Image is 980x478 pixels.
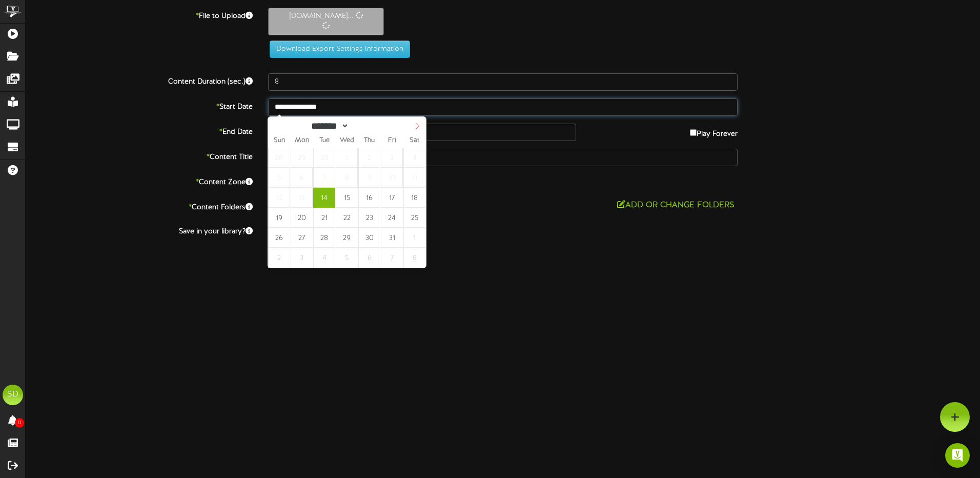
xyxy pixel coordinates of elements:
span: October 3, 2025 [381,148,403,168]
input: Year [349,121,386,131]
span: Wed [336,137,358,144]
label: Content Duration (sec.) [18,73,260,87]
button: Download Export Settings Information [270,41,410,58]
span: October 9, 2025 [358,168,380,188]
span: October 10, 2025 [381,168,403,188]
span: Tue [313,137,336,144]
span: Sat [403,137,426,144]
span: Sun [268,137,291,144]
span: September 29, 2025 [291,148,313,168]
span: October 6, 2025 [291,168,313,188]
span: October 22, 2025 [336,208,358,228]
span: October 20, 2025 [291,208,313,228]
label: Play Forever [690,124,738,140]
div: Open Intercom Messenger [945,443,970,468]
span: October 2, 2025 [358,148,380,168]
span: November 8, 2025 [403,248,425,268]
label: File to Upload [18,8,260,22]
span: October 4, 2025 [403,148,425,168]
span: October 19, 2025 [268,208,290,228]
button: Add or Change Folders [614,199,738,212]
span: October 29, 2025 [336,228,358,248]
span: Fri [381,137,403,144]
label: Start Date [18,98,260,112]
span: November 5, 2025 [336,248,358,268]
span: October 11, 2025 [403,168,425,188]
span: October 16, 2025 [358,188,380,208]
span: November 3, 2025 [291,248,313,268]
span: 0 [15,418,24,428]
label: End Date [18,124,260,137]
span: October 27, 2025 [291,228,313,248]
span: November 4, 2025 [313,248,335,268]
span: Thu [358,137,381,144]
span: October 24, 2025 [381,208,403,228]
label: Save in your library? [18,223,260,237]
span: October 15, 2025 [336,188,358,208]
span: October 13, 2025 [291,188,313,208]
a: Download Export Settings Information [264,45,410,53]
span: October 8, 2025 [336,168,358,188]
span: October 12, 2025 [268,188,290,208]
span: October 5, 2025 [268,168,290,188]
span: October 1, 2025 [336,148,358,168]
span: October 25, 2025 [403,208,425,228]
input: Title of this Content [268,149,738,166]
span: October 26, 2025 [268,228,290,248]
span: October 21, 2025 [313,208,335,228]
span: September 30, 2025 [313,148,335,168]
input: Play Forever [690,129,697,136]
span: October 23, 2025 [358,208,380,228]
label: Content Folders [18,199,260,213]
span: October 17, 2025 [381,188,403,208]
span: October 18, 2025 [403,188,425,208]
span: November 2, 2025 [268,248,290,268]
span: October 28, 2025 [313,228,335,248]
span: October 30, 2025 [358,228,380,248]
span: October 7, 2025 [313,168,335,188]
span: November 7, 2025 [381,248,403,268]
div: SD [3,385,23,405]
span: September 28, 2025 [268,148,290,168]
span: October 31, 2025 [381,228,403,248]
span: November 6, 2025 [358,248,380,268]
label: Content Title [18,149,260,163]
label: Content Zone [18,174,260,188]
span: Mon [291,137,313,144]
span: October 14, 2025 [313,188,335,208]
span: November 1, 2025 [403,228,425,248]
